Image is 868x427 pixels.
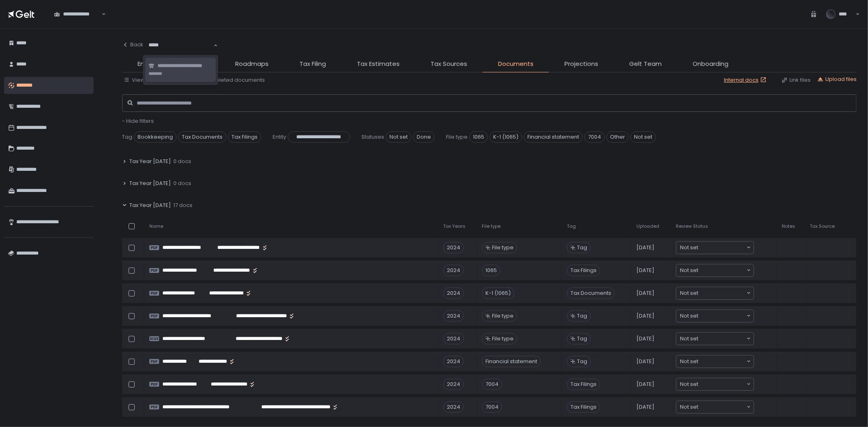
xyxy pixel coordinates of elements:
[577,312,587,320] span: Tag
[676,401,754,413] div: Search for option
[698,335,746,343] input: Search for option
[676,333,754,345] div: Search for option
[584,131,605,143] span: 7004
[443,223,466,229] span: Tax Years
[357,59,400,69] span: Tax Estimates
[149,223,163,229] span: Name
[443,310,464,322] div: 2024
[636,335,654,342] span: [DATE]
[443,265,464,276] div: 2024
[469,131,488,143] span: 1065
[567,223,576,229] span: Tag
[122,133,132,141] span: Tag
[564,59,598,69] span: Projections
[482,401,502,413] div: 7004
[698,312,746,320] input: Search for option
[676,242,754,254] div: Search for option
[676,310,754,322] div: Search for option
[482,379,502,390] div: 7004
[698,266,746,274] input: Search for option
[273,133,286,141] span: Entity
[636,290,654,297] span: [DATE]
[361,133,384,141] span: Statuses
[482,288,514,299] div: K-1 (1065)
[680,403,698,411] span: Not set
[636,223,659,229] span: Uploaded
[629,59,662,69] span: Gelt Team
[443,242,464,253] div: 2024
[693,59,728,69] span: Onboarding
[300,59,326,69] span: Tax Filing
[446,133,468,141] span: File type
[817,76,857,83] button: Upload files
[636,312,654,320] span: [DATE]
[490,131,522,143] span: K-1 (1065)
[492,335,514,342] span: File type
[567,265,600,276] span: Tax Filings
[680,244,698,252] span: Not set
[567,288,615,299] span: Tax Documents
[492,312,514,320] span: File type
[636,244,654,251] span: [DATE]
[567,379,600,390] span: Tax Filings
[482,356,541,367] div: Financial statement
[492,244,514,251] span: File type
[606,131,629,143] span: Other
[636,358,654,365] span: [DATE]
[443,333,464,344] div: 2024
[676,287,754,299] div: Search for option
[567,401,600,413] span: Tax Filings
[810,223,835,229] span: Tax Source
[676,264,754,277] div: Search for option
[680,266,698,274] span: Not set
[138,59,154,69] span: Entity
[443,356,464,367] div: 2024
[482,265,501,276] div: 1065
[143,37,218,54] div: Search for option
[698,289,746,297] input: Search for option
[676,378,754,390] div: Search for option
[636,403,654,411] span: [DATE]
[482,223,501,229] span: File type
[129,180,171,187] span: Tax Year [DATE]
[443,401,464,413] div: 2024
[122,37,143,53] button: Back
[698,357,746,366] input: Search for option
[781,76,811,84] button: Link files
[173,202,192,209] span: 17 docs
[443,288,464,299] div: 2024
[173,158,191,165] span: 0 docs
[178,131,226,143] span: Tax Documents
[431,59,467,69] span: Tax Sources
[235,59,269,69] span: Roadmaps
[49,5,106,22] div: Search for option
[149,41,213,49] input: Search for option
[129,202,171,209] span: Tax Year [DATE]
[680,335,698,343] span: Not set
[134,131,177,143] span: Bookkeeping
[577,358,587,365] span: Tag
[577,244,587,251] span: Tag
[630,131,656,143] span: Not set
[524,131,583,143] span: Financial statement
[228,131,261,143] span: Tax Filings
[122,41,143,48] div: Back
[636,381,654,388] span: [DATE]
[676,223,708,229] span: Review Status
[676,355,754,368] div: Search for option
[386,131,411,143] span: Not set
[443,379,464,390] div: 2024
[498,59,533,69] span: Documents
[122,118,154,125] button: - Hide filters
[577,335,587,342] span: Tag
[173,180,191,187] span: 0 docs
[680,289,698,297] span: Not set
[698,244,746,252] input: Search for option
[124,76,180,84] button: View by: Tax years
[129,158,171,165] span: Tax Year [DATE]
[636,267,654,274] span: [DATE]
